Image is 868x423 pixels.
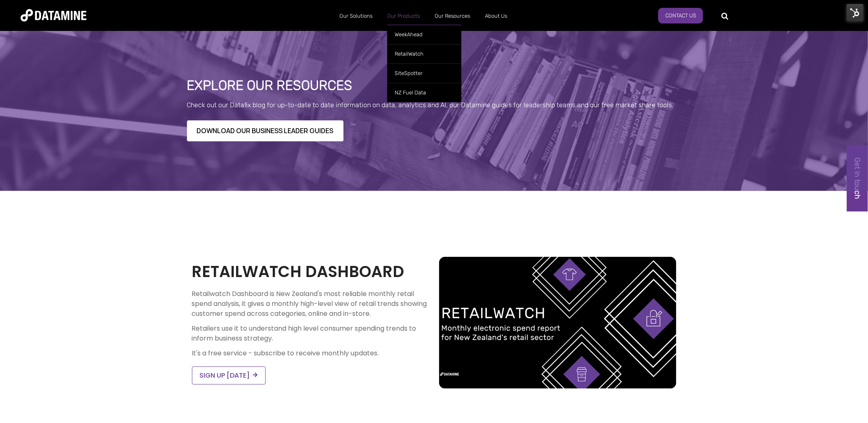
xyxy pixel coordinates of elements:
h2: RETAILWATCH DASHBOARD [192,261,429,282]
h1: EXPLORE Our Resources [187,78,681,93]
span: Retailers use it to understand high level consumer spending trends to inform business strategy. [192,324,416,343]
a: SIGN UP [DATE] [192,367,266,385]
a: WeekAhead [387,25,461,44]
span: Check out our Datafix blog for up-to-date to date information on data, analytics and AI, our Data... [187,101,674,109]
a: DOWNLOAD OUR BUSINESS LEADER GUIDES [187,120,344,141]
a: NZ Fuel Data [387,83,461,102]
a: About Us [477,5,515,27]
img: Retailwatch Report Template [439,257,676,389]
img: Datamine [21,9,87,21]
a: Our Solutions [332,5,380,27]
a: SiteSpotter [387,63,461,83]
a: RetailWatch [387,44,461,63]
a: Our Products [380,5,427,27]
span: Retailwatch Dashboard is New Zealand's most reliable monthly retail spend analysis, it gives a mo... [192,289,427,318]
span: It's a free service - subscribe to receive monthly updates. [192,348,379,358]
a: Our Resources [427,5,477,27]
img: HubSpot Tools Menu Toggle [847,4,864,21]
a: Contact us [658,8,703,23]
